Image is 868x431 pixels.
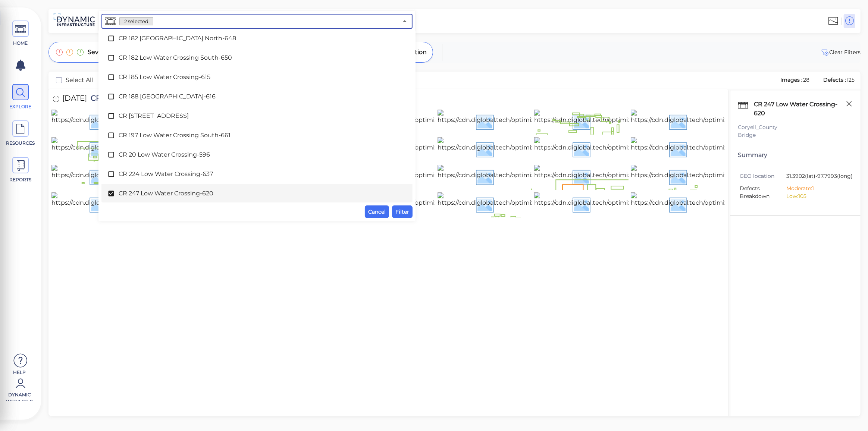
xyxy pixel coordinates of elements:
span: CR 197 Low Water Crossing South-661 [119,131,395,140]
img: https://cdn.diglobal.tech/optimized/1749/1711123632963_win_20240318_10_50_51_pro.jpg?asgd=1749 [51,137,314,161]
span: Defects : [822,76,847,83]
span: CR [STREET_ADDRESS] [119,111,395,120]
span: Help [4,369,35,375]
a: EXPLORE [4,84,37,110]
button: Cancel [365,205,389,218]
span: Severity [88,48,112,57]
img: https://cdn.diglobal.tech/optimized/1749/1711123632976_win_20240318_10_50_31_pro.jpg?asgd=1749 [534,110,797,133]
img: https://cdn.diglobal.tech/optimized/1749/1711123632982_win_20240318_10_50_35_pro.jpg?asgd=1749 [438,110,701,133]
span: CR 247 Low Water Crossing-620 [119,189,395,198]
span: Dynamic Infra CS-8 [4,391,35,401]
img: https://cdn.diglobal.tech/optimized/1749/1711123632880_win_20240318_10_48_22_pro.jpg?asgd=1749 [438,165,703,189]
span: Filter [395,207,409,216]
span: Defects Breakdown [740,185,786,200]
img: https://cdn.diglobal.tech/optimized/1749/1711123632841_win_20240318_10_47_44_pro.jpg?asgd=1749 [51,192,316,216]
span: [DATE] [62,94,87,104]
span: CR 247 Low Water Crossing-620 [87,94,210,104]
a: HOME [4,21,37,47]
span: 2 selected [120,18,153,25]
span: EXPLORE [5,103,37,110]
span: CR 224 Low Water Crossing-637 [119,170,395,179]
span: Select All [66,76,93,85]
img: https://cdn.diglobal.tech/optimized/1749/1711123632932_win_20240318_10_48_42_pro.jpg?asgd=1749 [534,137,799,161]
span: 28 [803,76,809,83]
span: RESOURCES [5,140,37,147]
img: https://cdn.diglobal.tech/optimized/1749/1711123632790_win_20240318_10_47_24_pro.jpg?asgd=1749 [438,192,702,216]
img: https://cdn.diglobal.tech/optimized/1749/1711123632869_win_20240318_10_47_54_pro.jpg?asgd=1749 [534,165,799,189]
li: Low: 105 [786,192,847,200]
div: Bridge [738,131,853,139]
div: CR 247 Low Water Crossing-620 [752,98,853,120]
img: https://cdn.diglobal.tech/optimized/1749/1711123632913_win_20240318_10_49_15_pro.jpg?asgd=1749 [51,165,313,189]
li: Moderate: 1 [786,185,847,192]
span: 31.3902 (lat) -97.7993 (long) [786,172,853,181]
span: HOME [5,40,37,47]
span: CR 188 [GEOGRAPHIC_DATA]-616 [119,92,395,101]
span: CR 182 Low Water Crossing South-650 [119,53,395,62]
img: https://cdn.diglobal.tech/optimized/1749/1711123632781_win_20240318_10_47_01_pro.jpg?asgd=1749 [534,192,796,216]
span: REPORTS [5,176,37,183]
img: https://cdn.diglobal.tech/optimized/1749/1711123632939_win_20240318_10_49_02_pro.jpg?asgd=1749 [438,137,702,161]
img: https://cdn.diglobal.tech/optimized/1749/1711123633025_win_20240318_10_50_03_pro.jpg?asgd=1749 [51,110,316,133]
span: Images : [780,76,803,83]
span: CR 185 Low Water Crossing-615 [119,73,395,82]
span: Cancel [368,207,386,216]
div: Summary [738,151,853,160]
button: Close [399,16,410,26]
div: Coryell_County [738,123,853,131]
button: Filter [392,205,413,218]
a: RESOURCES [4,120,37,147]
a: REPORTS [4,157,37,183]
span: CR 20 Low Water Crossing-596 [119,150,395,159]
span: 125 [847,76,855,83]
span: GEO location [740,172,786,180]
span: CR 182 [GEOGRAPHIC_DATA] North-648 [119,34,395,43]
button: Clear Fliters [820,48,861,57]
iframe: Chat [836,397,862,425]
